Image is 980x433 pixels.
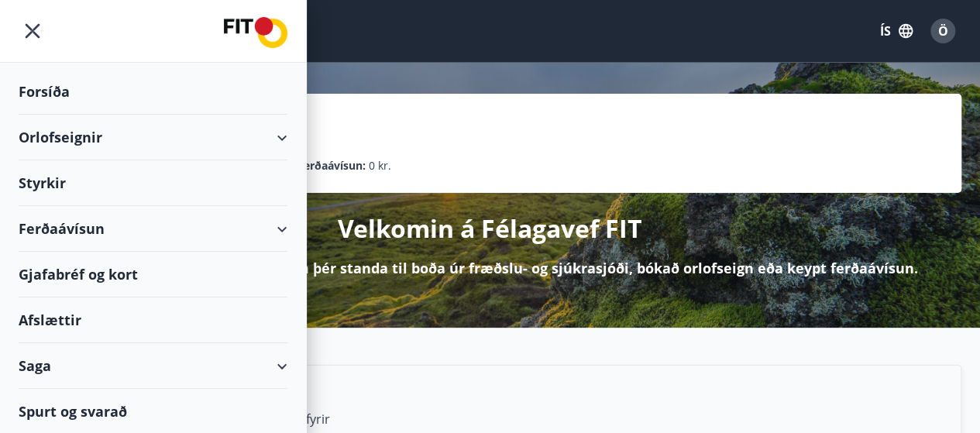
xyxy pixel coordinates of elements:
[19,160,287,206] div: Styrkir
[19,115,287,160] div: Orlofseignir
[924,12,961,50] button: Ö
[19,206,287,252] div: Ferðaávísun
[19,343,287,389] div: Saga
[938,22,948,40] span: Ö
[19,17,46,45] button: menu
[63,258,918,278] p: Hér getur þú sótt um þá styrki sem þér standa til boða úr fræðslu- og sjúkrasjóði, bókað orlofsei...
[338,211,642,246] p: Velkomin á Félagavef FIT
[369,157,391,174] span: 0 kr.
[19,297,287,343] div: Afslættir
[19,252,287,297] div: Gjafabréf og kort
[19,69,287,115] div: Forsíða
[297,157,366,174] p: Ferðaávísun :
[872,17,921,45] button: ÍS
[224,17,287,48] img: union_logo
